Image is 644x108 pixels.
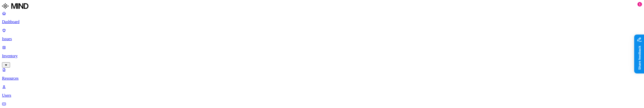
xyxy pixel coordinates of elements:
a: MIND [2,2,642,11]
a: Users [2,85,642,98]
a: Resources [2,68,642,81]
a: Issues [2,28,642,41]
img: MIND [2,2,28,10]
p: Inventory [2,54,642,58]
p: Issues [2,37,642,41]
a: Inventory [2,45,642,67]
div: 1 [637,2,642,7]
p: Users [2,93,642,98]
p: Dashboard [2,20,642,24]
p: Resources [2,76,642,81]
a: Dashboard [2,11,642,24]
